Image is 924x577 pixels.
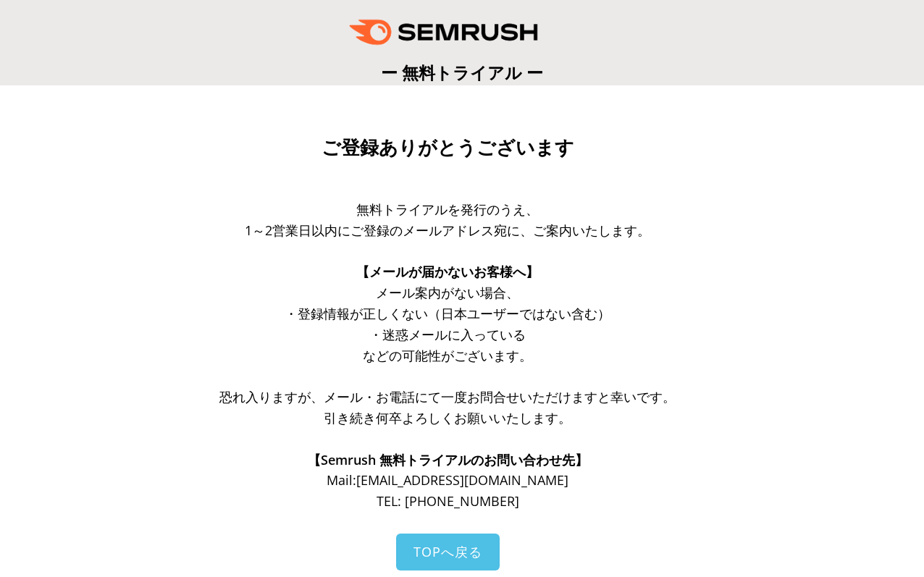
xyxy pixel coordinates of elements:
[356,263,539,280] span: 【メールが届かないお客様へ】
[327,471,568,489] span: Mail: [EMAIL_ADDRESS][DOMAIN_NAME]
[356,201,539,218] span: 無料トライアルを発行のうえ、
[322,137,574,159] span: ご登録ありがとうございます
[396,534,500,570] a: TOPへ戻る
[245,222,650,239] span: 1～2営業日以内にご登録のメールアドレス宛に、ご案内いたします。
[413,543,482,560] span: TOPへ戻る
[376,284,519,301] span: メール案内がない場合、
[324,409,571,426] span: 引き続き何卒よろしくお願いいたします。
[308,451,588,468] span: 【Semrush 無料トライアルのお問い合わせ先】
[377,492,519,510] span: TEL: [PHONE_NUMBER]
[285,305,610,322] span: ・登録情報が正しくない（日本ユーザーではない含む）
[363,347,532,364] span: などの可能性がございます。
[219,388,676,405] span: 恐れ入りますが、メール・お電話にて一度お問合せいただけますと幸いです。
[369,326,526,343] span: ・迷惑メールに入っている
[381,61,543,84] span: ー 無料トライアル ー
